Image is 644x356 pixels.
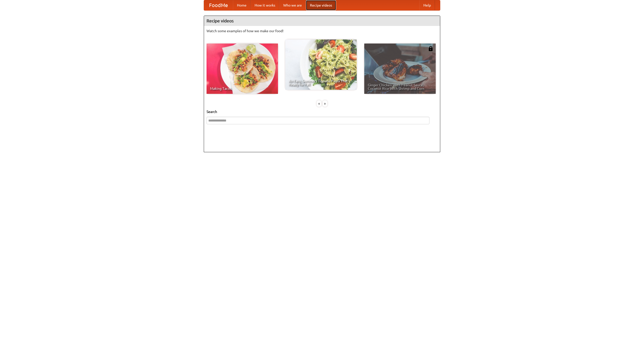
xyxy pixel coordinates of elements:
a: Home [233,0,251,10]
a: Help [419,0,435,10]
a: Making Tacos [207,44,278,94]
a: Who we are [279,0,306,10]
div: » [323,100,327,107]
a: Recipe videos [306,0,336,10]
span: An Easy, Summery Tomato Pasta That's Ready for Fall [289,79,353,86]
p: Watch some examples of how we make our food! [207,28,437,33]
a: An Easy, Summery Tomato Pasta That's Ready for Fall [285,39,357,90]
h4: Recipe videos [204,16,440,26]
a: FoodMe [204,0,233,10]
img: 483408.png [428,46,433,51]
a: How it works [251,0,279,10]
h5: Search [207,109,437,114]
span: Making Tacos [210,87,274,90]
div: « [317,100,321,107]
